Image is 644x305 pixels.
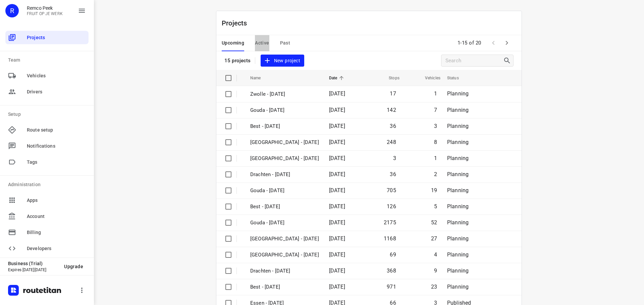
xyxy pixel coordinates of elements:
[434,123,437,129] span: 3
[280,39,290,47] span: Past
[250,203,319,211] p: Best - Thursday
[447,171,469,177] span: Planning
[329,235,345,242] span: [DATE]
[27,72,86,79] span: Vehicles
[329,123,345,129] span: [DATE]
[27,245,86,252] span: Developers
[250,139,319,146] p: Zwolle - Thursday
[387,187,396,194] span: 705
[5,194,89,207] div: Apps
[393,155,396,161] span: 3
[5,4,19,17] div: R
[434,155,437,161] span: 1
[447,90,469,97] span: Planning
[384,219,396,226] span: 2175
[390,123,396,129] span: 36
[222,39,244,47] span: Upcoming
[27,229,86,236] span: Billing
[27,213,86,220] span: Account
[250,235,319,243] p: Zwolle - Wednesday
[5,242,89,255] div: Developers
[250,251,319,259] p: Antwerpen - Wednesday
[447,123,469,129] span: Planning
[390,251,396,258] span: 69
[64,264,83,269] span: Upgrade
[27,197,86,204] span: Apps
[250,267,319,275] p: Drachten - Wednesday
[250,219,319,227] p: Gouda - Wednesday
[261,55,304,67] button: New project
[8,268,59,272] p: Expires [DATE][DATE]
[224,58,251,64] p: 15 projects
[387,139,396,145] span: 248
[27,127,86,134] span: Route setup
[434,203,437,210] span: 5
[5,226,89,239] div: Billing
[390,90,396,97] span: 17
[250,283,319,291] p: Best - Wednesday
[59,260,89,273] button: Upgrade
[329,74,346,82] span: Date
[447,187,469,194] span: Planning
[447,107,469,113] span: Planning
[329,219,345,226] span: [DATE]
[416,74,440,82] span: Vehicles
[434,251,437,258] span: 4
[434,268,437,274] span: 9
[27,143,86,150] span: Notifications
[434,139,437,145] span: 8
[5,69,89,82] div: Vehicles
[250,155,319,162] p: Antwerpen - Thursday
[255,39,269,47] span: Active
[5,31,89,44] div: Projects
[447,203,469,210] span: Planning
[250,74,270,82] span: Name
[5,139,89,153] div: Notifications
[329,139,345,145] span: [DATE]
[27,159,86,166] span: Tags
[250,123,319,130] p: Best - Friday
[447,74,468,82] span: Status
[447,235,469,242] span: Planning
[387,107,396,113] span: 142
[8,57,89,64] p: Team
[447,284,469,290] span: Planning
[434,90,437,97] span: 1
[5,123,89,137] div: Route setup
[431,284,437,290] span: 23
[431,219,437,226] span: 52
[500,36,514,50] span: Next Page
[390,171,396,177] span: 36
[27,34,86,41] span: Projects
[329,284,345,290] span: [DATE]
[5,210,89,223] div: Account
[265,57,300,65] span: New project
[8,261,59,266] p: Business (Trial)
[387,284,396,290] span: 971
[27,5,63,11] p: Remco Peek
[8,111,89,118] p: Setup
[27,88,86,95] span: Drivers
[329,155,345,161] span: [DATE]
[380,74,399,82] span: Stops
[329,187,345,194] span: [DATE]
[250,90,319,98] p: Zwolle - Friday
[222,18,253,28] p: Projects
[5,155,89,169] div: Tags
[447,139,469,145] span: Planning
[447,155,469,161] span: Planning
[329,251,345,258] span: [DATE]
[329,90,345,97] span: [DATE]
[250,187,319,195] p: Gouda - Thursday
[329,203,345,210] span: [DATE]
[447,219,469,226] span: Planning
[434,171,437,177] span: 2
[384,235,396,242] span: 1168
[503,57,513,65] div: Search
[434,107,437,113] span: 7
[431,187,437,194] span: 19
[445,56,503,66] input: Search projects
[27,11,63,16] p: FRUIT OP JE WERK
[329,107,345,113] span: [DATE]
[431,235,437,242] span: 27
